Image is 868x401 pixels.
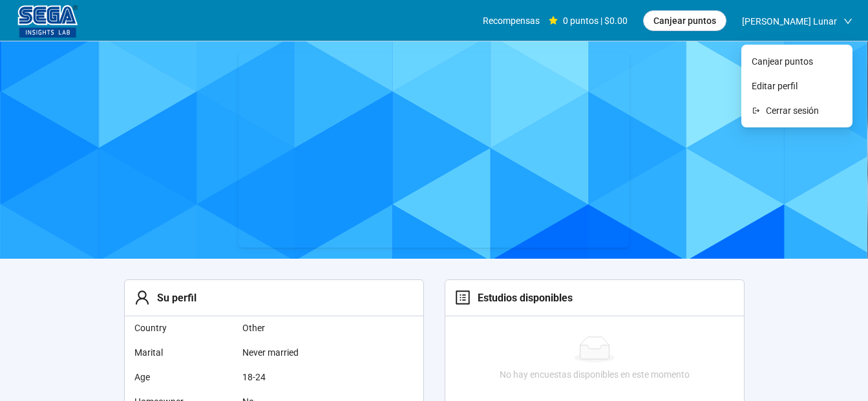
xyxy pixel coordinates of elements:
[643,10,726,31] button: Canjear puntos
[653,14,716,28] span: Canjear puntos
[766,103,842,118] span: Cerrar sesión
[843,17,852,26] span: down
[471,290,573,306] div: Estudios disponibles
[242,370,372,384] span: 18-24
[752,79,842,93] span: Editar perfil
[742,1,837,42] span: [PERSON_NAME] Lunar
[752,54,842,69] span: Canjear puntos
[242,321,372,335] span: Other
[450,367,739,382] div: No hay encuestas disponibles en este momento
[134,345,232,360] span: Marital
[134,321,232,335] span: Country
[455,290,471,305] span: profile
[134,290,150,305] span: user
[549,16,558,25] span: star
[150,290,196,306] div: Su perfil
[134,370,232,384] span: Age
[242,345,372,360] span: Never married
